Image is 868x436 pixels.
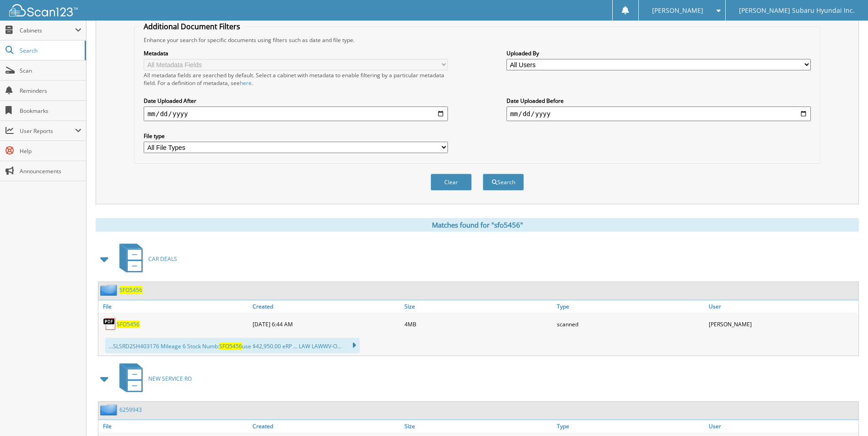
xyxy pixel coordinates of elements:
span: User Reports [20,127,75,135]
span: Scan [20,67,81,74]
span: Announcements [20,167,81,175]
label: Metadata [144,49,448,57]
a: Size [402,300,554,313]
span: Bookmarks [20,107,81,115]
div: Matches found for "sfo5456" [96,218,859,232]
a: Created [250,300,402,313]
input: end [507,106,811,121]
label: Date Uploaded Before [507,97,811,105]
span: [PERSON_NAME] Subaru Hyundai Inc. [739,8,855,13]
img: PDF.png [103,317,117,331]
div: [PERSON_NAME] [706,315,858,333]
a: User [706,420,858,432]
a: SFO5456 [119,286,142,294]
span: CAR DEALS [148,255,177,263]
div: 4MB [402,315,554,333]
label: File type [144,132,448,140]
a: Type [555,300,706,313]
label: Uploaded By [507,49,811,57]
span: Cabinets [20,27,75,34]
a: User [706,300,858,313]
iframe: Chat Widget [822,392,868,436]
span: Search [20,47,80,54]
a: Type [555,420,706,432]
span: Reminders [20,87,81,95]
a: NEW SERVICE RO [114,361,192,397]
a: here [240,79,252,87]
div: ...SLSRD2SH403176 Mileage 6 Stock Numb: use $42,950.00 eRP ... LAW LAWWV-O... [105,338,360,353]
label: Date Uploaded After [144,97,448,105]
button: Clear [431,174,472,191]
img: scan123-logo-white.svg [9,4,78,16]
img: folder2.png [100,404,119,415]
a: Size [402,420,554,432]
a: SFO5456 [117,320,140,328]
a: File [98,300,250,313]
div: [DATE] 6:44 AM [250,315,402,333]
button: Search [483,174,524,191]
div: Enhance your search for specific documents using filters such as date and file type. [139,36,815,44]
legend: Additional Document Filters [139,21,245,32]
a: Created [250,420,402,432]
div: scanned [555,315,706,333]
a: 6259943 [119,406,142,414]
div: All metadata fields are searched by default. Select a cabinet with metadata to enable filtering b... [144,71,448,87]
span: NEW SERVICE RO [148,375,192,383]
span: [PERSON_NAME] [652,8,703,13]
span: SFO5456 [219,342,242,350]
img: folder2.png [100,284,119,296]
span: Help [20,147,81,155]
a: File [98,420,250,432]
a: CAR DEALS [114,241,177,277]
input: start [144,106,448,121]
